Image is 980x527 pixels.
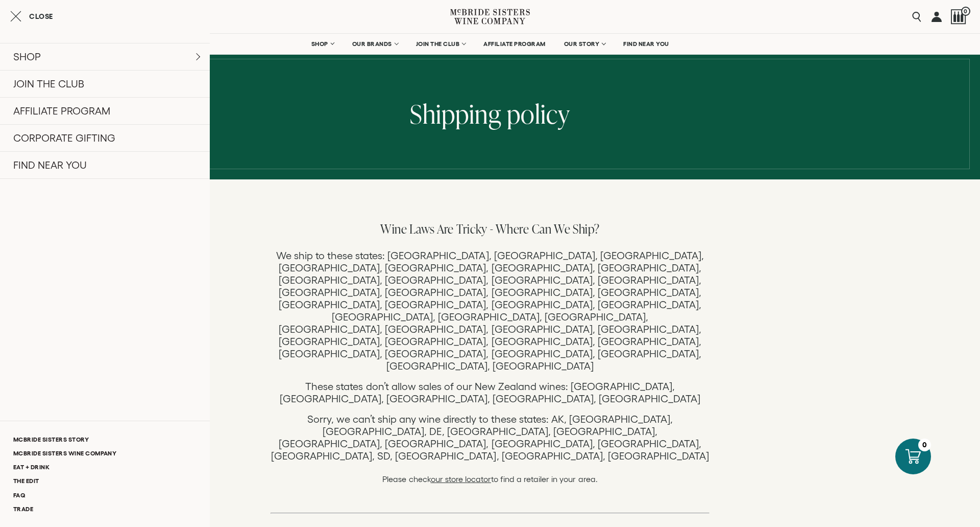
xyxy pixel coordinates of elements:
span: OUR STORY [564,40,600,48]
p: These states don’t allow sales of our New Zealand wines: [GEOGRAPHIC_DATA], [GEOGRAPHIC_DATA], [G... [271,380,709,405]
a: OUR STORY [557,34,612,54]
a: our store locator [431,474,491,484]
button: Close cart [10,10,53,22]
a: JOIN THE CLUB [409,34,472,54]
p: Sorry, we can’t ship any wine directly to these states: AK, [GEOGRAPHIC_DATA], [GEOGRAPHIC_DATA],... [271,413,709,484]
span: JOIN THE CLUB [416,40,460,48]
a: OUR BRANDS [346,34,404,54]
span: FIND NEAR YOU [623,40,669,48]
span: AFFILIATE PROGRAM [483,40,546,48]
span: SHOP [311,40,329,48]
p: We ship to these states: [GEOGRAPHIC_DATA], [GEOGRAPHIC_DATA], [GEOGRAPHIC_DATA], [GEOGRAPHIC_DAT... [271,249,709,372]
span: Please check to find a retailer in your area. [382,474,597,484]
a: SHOP [305,34,340,54]
a: AFFILIATE PROGRAM [477,34,552,54]
h3: Wine Laws Are Tricky - Where Can We Ship? [271,220,709,238]
span: 0 [961,7,970,16]
a: FIND NEAR YOU [617,34,676,54]
span: Close [29,13,53,20]
div: 0 [918,439,931,451]
span: OUR BRANDS [352,40,392,48]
